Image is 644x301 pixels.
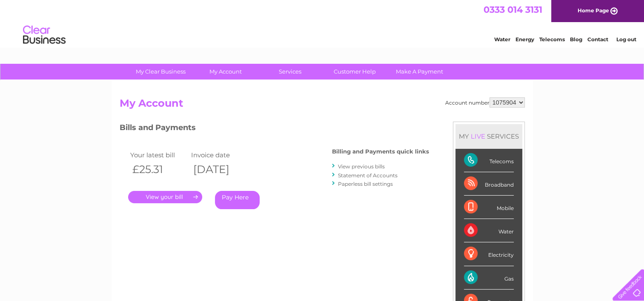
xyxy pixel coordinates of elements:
[455,124,522,148] div: MY SERVICES
[616,36,636,43] a: Log out
[464,149,514,172] div: Telecoms
[464,172,514,196] div: Broadband
[190,64,260,80] a: My Account
[120,122,429,136] h3: Bills and Payments
[128,149,189,161] td: Your latest bill
[464,242,514,266] div: Electricity
[338,181,393,187] a: Paperless bill settings
[128,161,189,178] th: £25.31
[469,132,487,140] div: LIVE
[320,64,390,80] a: Customer Help
[128,191,202,203] a: .
[189,161,250,178] th: [DATE]
[494,36,510,43] a: Water
[23,22,66,48] img: logo.png
[121,5,524,41] div: Clear Business is a trading name of Verastar Limited (registered in [GEOGRAPHIC_DATA] No. 3667643...
[338,163,385,170] a: View previous bills
[255,64,325,80] a: Services
[464,266,514,290] div: Gas
[384,64,455,80] a: Make A Payment
[464,196,514,219] div: Mobile
[332,148,429,155] h4: Billing and Payments quick links
[189,149,250,161] td: Invoice date
[484,4,542,15] a: 0333 014 3131
[120,97,525,114] h2: My Account
[539,36,565,43] a: Telecoms
[587,36,608,43] a: Contact
[126,64,196,80] a: My Clear Business
[515,36,534,43] a: Energy
[338,172,398,179] a: Statement of Accounts
[445,97,525,108] div: Account number
[215,191,260,209] a: Pay Here
[464,219,514,242] div: Water
[570,36,582,43] a: Blog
